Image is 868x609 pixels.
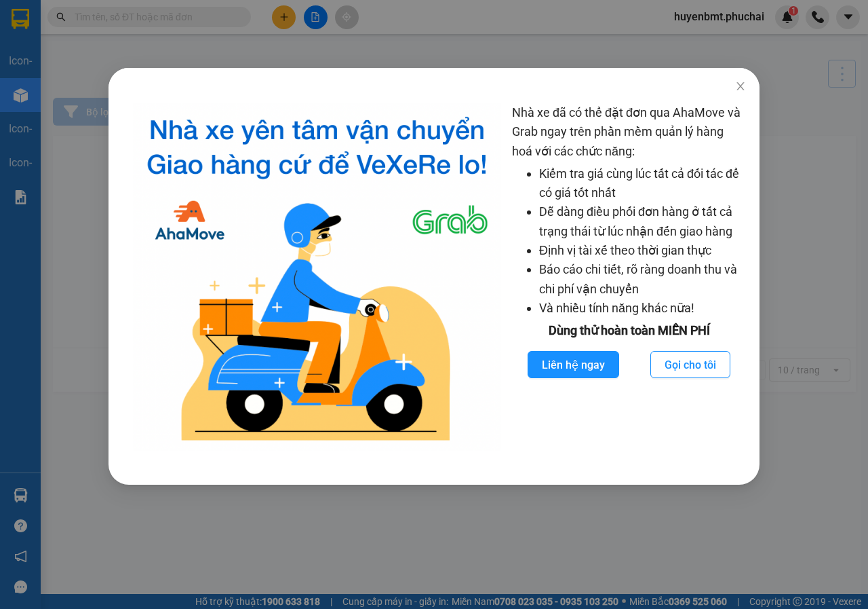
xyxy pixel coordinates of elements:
div: Dùng thử hoàn toàn MIỄN PHÍ [512,321,746,340]
li: Báo cáo chi tiết, rõ ràng doanh thu và chi phí vận chuyển [539,260,746,299]
button: Gọi cho tôi [650,351,730,378]
button: Close [722,68,759,106]
li: Và nhiều tính năng khác nữa! [539,299,746,318]
li: Định vị tài xế theo thời gian thực [539,241,746,260]
li: Dễ dàng điều phối đơn hàng ở tất cả trạng thái từ lúc nhận đến giao hàng [539,202,746,241]
img: logo [133,103,501,451]
span: Gọi cho tôi [665,356,716,373]
li: Kiểm tra giá cùng lúc tất cả đối tác để có giá tốt nhất [539,164,746,203]
div: Nhà xe đã có thể đặt đơn qua AhaMove và Grab ngay trên phần mềm quản lý hàng hoá với các chức năng: [512,103,746,451]
span: Liên hệ ngay [542,356,605,373]
span: close [735,81,746,92]
button: Liên hệ ngay [528,351,619,378]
